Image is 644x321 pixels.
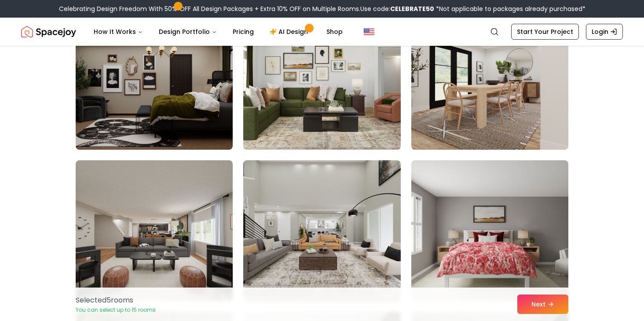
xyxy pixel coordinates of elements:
[21,18,623,46] nav: Global
[226,23,261,41] a: Pricing
[319,23,350,41] a: Shop
[59,4,585,13] div: Celebrating Design Freedom With 50% OFF All Design Packages + Extra 10% OFF on Multiple Rooms.
[21,23,76,41] a: Spacejoy
[239,5,404,153] img: Room room-47
[76,306,156,314] p: You can select up to 15 rooms
[263,23,318,41] a: AI Design
[76,160,233,301] img: Room room-49
[511,24,579,40] a: Start Your Project
[152,23,224,41] button: Design Portfolio
[390,4,434,13] b: CELEBRATE50
[360,4,434,13] span: Use code:
[87,23,150,41] button: How It Works
[76,9,233,150] img: Room room-46
[411,9,568,150] img: Room room-48
[21,23,76,41] img: Spacejoy Logo
[243,160,400,301] img: Room room-50
[76,295,156,306] p: Selected 5 room s
[87,23,350,41] nav: Main
[411,160,568,301] img: Room room-51
[434,4,585,13] span: *Not applicable to packages already purchased*
[517,295,568,314] button: Next
[586,24,623,40] a: Login
[364,26,374,37] img: United States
